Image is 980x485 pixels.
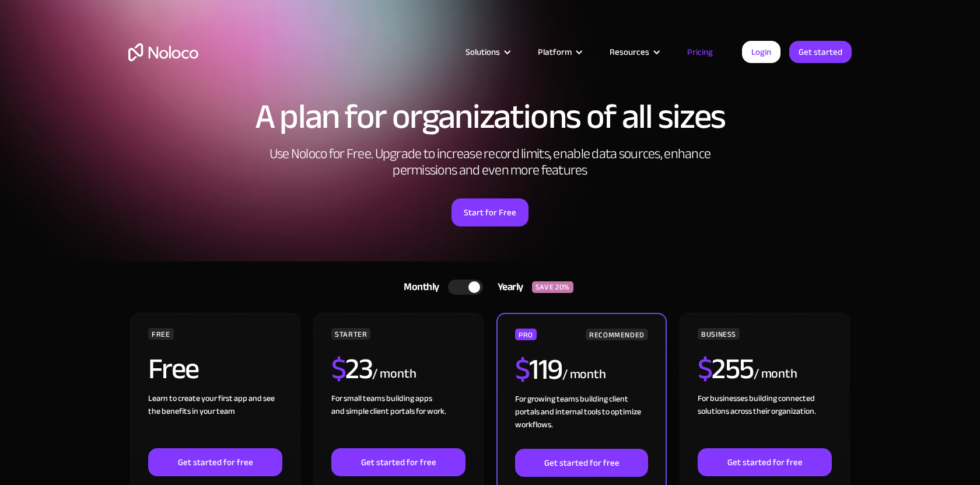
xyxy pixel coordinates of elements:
[128,99,852,134] h1: A plan for organizations of all sizes
[515,329,537,340] div: PRO
[452,198,528,226] a: Start for Free
[698,341,712,396] span: $
[372,365,416,383] div: / month
[515,355,562,384] h2: 119
[389,278,448,296] div: Monthly
[515,393,648,449] div: For growing teams building client portals and internal tools to optimize workflows.
[148,328,174,340] div: FREE
[742,41,780,63] a: Login
[698,354,754,383] h2: 255
[515,342,530,397] span: $
[331,448,466,476] a: Get started for free
[538,44,572,60] div: Platform
[562,365,606,384] div: / month
[698,448,832,476] a: Get started for free
[595,44,673,60] div: Resources
[698,328,740,340] div: BUSINESS
[610,44,649,60] div: Resources
[673,44,727,60] a: Pricing
[698,392,832,448] div: For businesses building connected solutions across their organization. ‍
[754,365,797,383] div: / month
[483,278,532,296] div: Yearly
[128,43,198,61] a: home
[148,392,282,448] div: Learn to create your first app and see the benefits in your team ‍
[523,44,595,60] div: Platform
[257,146,723,179] h2: Use Noloco for Free. Upgrade to increase record limits, enable data sources, enhance permissions ...
[789,41,852,63] a: Get started
[331,354,373,383] h2: 23
[451,44,523,60] div: Solutions
[331,392,466,448] div: For small teams building apps and simple client portals for work. ‍
[515,449,648,477] a: Get started for free
[532,281,573,293] div: SAVE 20%
[466,44,500,60] div: Solutions
[148,354,199,383] h2: Free
[331,341,346,396] span: $
[331,328,370,340] div: STARTER
[586,329,648,340] div: RECOMMENDED
[148,448,282,476] a: Get started for free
